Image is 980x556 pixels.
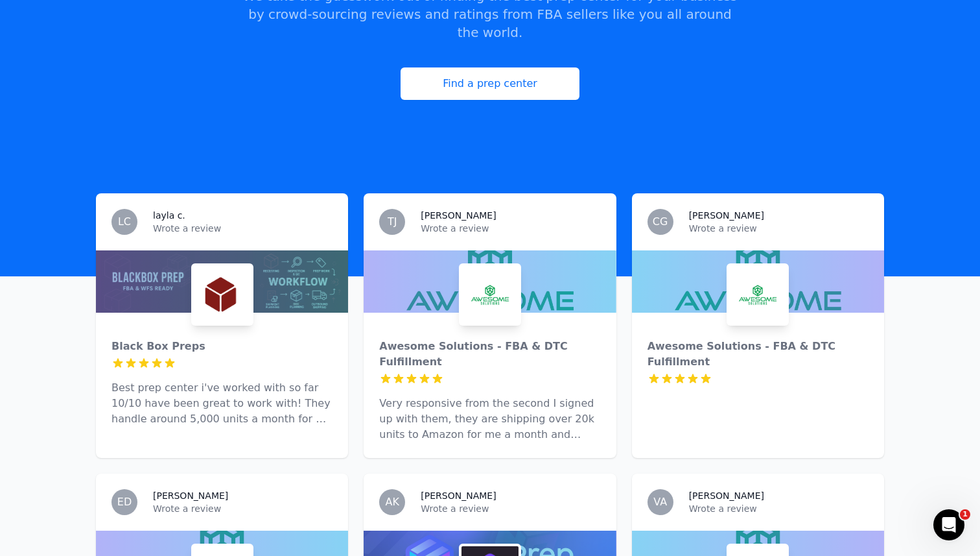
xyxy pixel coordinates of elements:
iframe: Intercom live chat [933,509,964,540]
h3: [PERSON_NAME] [689,209,764,222]
span: LC [118,217,131,227]
div: Black Box Preps [111,339,332,354]
a: CG[PERSON_NAME]Wrote a reviewAwesome Solutions - FBA & DTC FulfillmentAwesome Solutions - FBA & D... [632,193,884,458]
p: Very responsive from the second I signed up with them, they are shipping over 20k units to Amazon... [379,396,600,442]
span: AK [386,497,399,507]
h3: [PERSON_NAME] [421,209,496,222]
span: 1 [960,509,970,520]
h3: [PERSON_NAME] [689,489,764,502]
div: Awesome Solutions - FBA & DTC Fulfillment [647,339,869,370]
span: VA [653,497,667,507]
p: Best prep center i've worked with so far 10/10 have been great to work with! They handle around 5... [111,380,332,427]
a: TJ[PERSON_NAME]Wrote a reviewAwesome Solutions - FBA & DTC FulfillmentAwesome Solutions - FBA & D... [364,193,616,458]
a: Find a prep center [401,67,579,100]
span: TJ [388,217,397,227]
span: CG [653,217,668,227]
p: Wrote a review [421,502,600,515]
p: Wrote a review [153,502,332,515]
h3: layla c. [153,209,185,222]
h3: [PERSON_NAME] [153,489,228,502]
p: Wrote a review [689,502,869,515]
img: Awesome Solutions - FBA & DTC Fulfillment [729,266,786,323]
h3: [PERSON_NAME] [421,489,496,502]
span: ED [117,497,132,507]
p: Wrote a review [421,222,600,235]
p: Wrote a review [689,222,869,235]
p: Wrote a review [153,222,332,235]
div: Awesome Solutions - FBA & DTC Fulfillment [379,339,600,370]
img: Black Box Preps [194,266,251,323]
a: LClayla c.Wrote a reviewBlack Box PrepsBlack Box PrepsBest prep center i've worked with so far 10... [96,193,348,458]
img: Awesome Solutions - FBA & DTC Fulfillment [461,266,519,323]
